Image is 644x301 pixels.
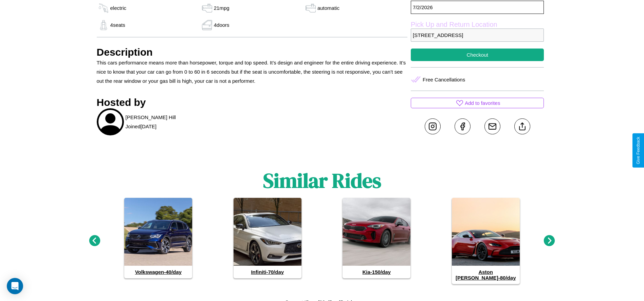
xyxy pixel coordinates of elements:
div: Give Feedback [636,137,641,164]
p: [STREET_ADDRESS] [411,29,544,42]
h4: Aston [PERSON_NAME] - 80 /day [452,266,520,284]
img: gas [304,3,317,13]
h1: Similar Rides [263,167,381,194]
button: Checkout [411,49,544,61]
label: Pick Up and Return Location [411,21,544,29]
h3: Hosted by [97,97,408,108]
p: Joined [DATE] [126,122,157,131]
a: Aston [PERSON_NAME]-80/day [452,198,520,284]
img: gas [200,3,214,13]
p: 4 doors [214,20,229,30]
img: gas [97,20,110,30]
h4: Kia - 150 /day [343,266,410,278]
p: automatic [317,3,339,13]
p: Free Cancellations [423,75,465,84]
p: This cars performance means more than horsepower, torque and top speed. It’s design and engineer ... [97,58,408,86]
a: Kia-150/day [343,198,410,278]
img: gas [97,3,110,13]
p: 4 seats [110,20,125,30]
h4: Infiniti - 70 /day [234,266,301,278]
img: gas [200,20,214,30]
a: Infiniti-70/day [234,198,301,278]
div: Open Intercom Messenger [7,278,23,294]
h4: Volkswagen - 40 /day [124,266,192,278]
p: electric [110,3,127,13]
p: Add to favorites [465,98,500,108]
p: 21 mpg [214,3,229,13]
p: [PERSON_NAME] Hill [126,113,176,122]
p: 7 / 2 / 2026 [411,1,544,14]
button: Add to favorites [411,98,544,108]
h3: Description [97,46,408,58]
a: Volkswagen-40/day [124,198,192,278]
